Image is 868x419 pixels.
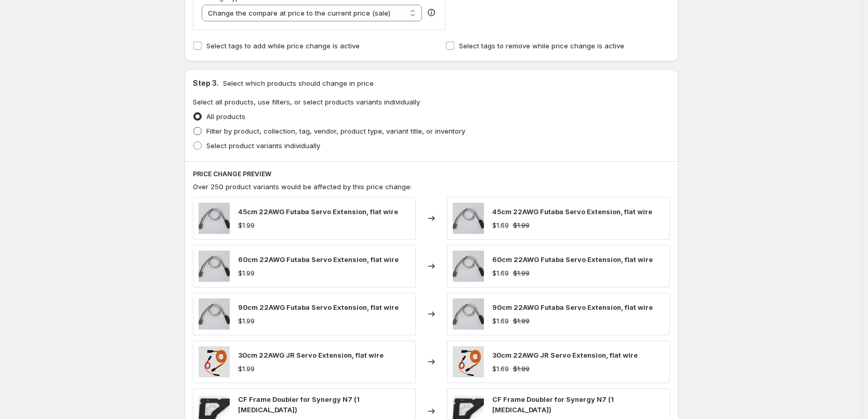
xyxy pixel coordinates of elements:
[238,207,398,216] span: 45cm 22AWG Futaba Servo Extension, flat wire
[206,141,320,150] span: Select product variants individually
[453,298,484,330] img: fuse-battery-90cm-22awg-futaba-servo-extension-flat-wire-28205875888205_80x.jpg
[238,351,384,359] span: 30cm 22AWG JR Servo Extension, flat wire
[492,395,614,414] span: CF Frame Doubler for Synergy N7 (1 [MEDICAL_DATA])
[238,255,399,264] span: 60cm 22AWG Futaba Servo Extension, flat wire
[199,203,230,234] img: fuse-battery-45cm-22awg-futaba-servo-extension-flat-wire-28636080209997_80x.jpg
[238,268,255,278] div: $1.99
[492,220,509,230] div: $1.69
[492,255,653,264] span: 60cm 22AWG Futaba Servo Extension, flat wire
[223,78,374,88] p: Select which products should change in price
[193,78,219,88] h2: Step 3.
[238,363,255,374] div: $1.99
[199,298,230,330] img: fuse-battery-90cm-22awg-futaba-servo-extension-flat-wire-28205875888205_80x.jpg
[238,316,255,326] div: $1.99
[193,170,670,178] h6: PRICE CHANGE PREVIEW
[206,112,245,121] span: All products
[238,395,360,414] span: CF Frame Doubler for Synergy N7 (1 [MEDICAL_DATA])
[206,127,465,135] span: Filter by product, collection, tag, vendor, product type, variant title, or inventory
[492,268,509,278] div: $1.69
[513,268,530,278] strike: $1.99
[513,363,530,374] strike: $1.99
[193,98,420,106] span: Select all products, use filters, or select products variants individually
[453,251,484,282] img: fuse-battery-60cm-22awg-futaba-servo-extension-flat-wire-28205732888653_80x.jpg
[453,346,484,377] img: fuse-battery-30cm-22awg-jr-servo-extension-flat-wire-28636080308301_80x.jpg
[492,363,509,374] div: $1.69
[459,42,624,50] span: Select tags to remove while price change is active
[199,251,230,282] img: fuse-battery-60cm-22awg-futaba-servo-extension-flat-wire-28205732888653_80x.jpg
[206,42,360,50] span: Select tags to add while price change is active
[492,207,652,216] span: 45cm 22AWG Futaba Servo Extension, flat wire
[238,220,255,230] div: $1.99
[492,351,638,359] span: 30cm 22AWG JR Servo Extension, flat wire
[426,7,437,18] div: help
[513,220,530,230] strike: $1.99
[199,346,230,377] img: fuse-battery-30cm-22awg-jr-servo-extension-flat-wire-28636080308301_80x.jpg
[513,316,530,326] strike: $1.99
[193,182,412,191] span: Over 250 product variants would be affected by this price change:
[492,303,653,311] span: 90cm 22AWG Futaba Servo Extension, flat wire
[492,316,509,326] div: $1.69
[238,303,399,311] span: 90cm 22AWG Futaba Servo Extension, flat wire
[453,203,484,234] img: fuse-battery-45cm-22awg-futaba-servo-extension-flat-wire-28636080209997_80x.jpg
